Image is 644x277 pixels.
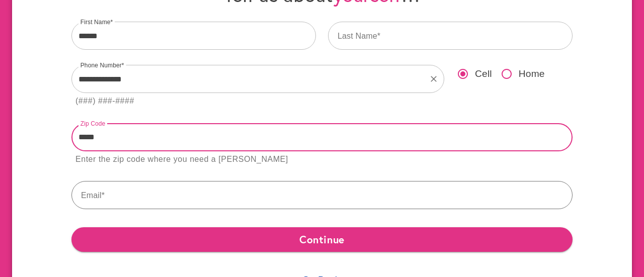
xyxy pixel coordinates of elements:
[519,67,545,81] span: Home
[75,153,288,166] div: Enter the zip code where you need a [PERSON_NAME]
[475,67,492,81] span: Cell
[75,95,134,108] div: (###) ###-####
[79,230,565,248] span: Continue
[71,227,573,251] button: Continue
